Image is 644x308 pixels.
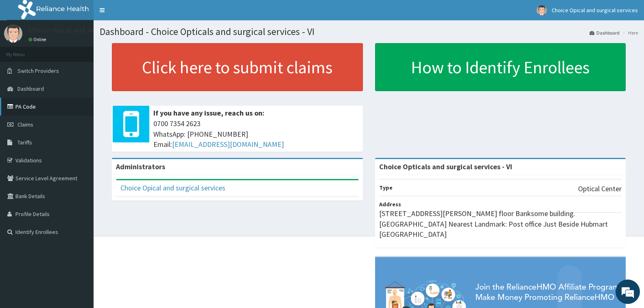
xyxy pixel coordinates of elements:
[17,121,33,128] span: Claims
[17,139,32,146] span: Tariffs
[112,43,363,91] a: Click here to submit claims
[17,67,59,74] span: Switch Providers
[120,183,225,192] a: Choice Opical and surgical services
[379,184,393,191] b: Type
[153,108,264,118] b: If you have any issue, reach us on:
[589,29,620,36] a: Dashboard
[17,85,44,92] span: Dashboard
[552,7,638,14] span: Choice Opical and surgical services
[375,43,626,91] a: How to Identify Enrollees
[379,208,622,240] p: [STREET_ADDRESS][PERSON_NAME] floor Banksome building. [GEOGRAPHIC_DATA] Nearest Landmark: Post o...
[578,183,622,194] p: Optical Center
[172,140,284,149] a: [EMAIL_ADDRESS][DOMAIN_NAME]
[379,201,401,208] b: Address
[28,37,48,42] a: Online
[379,162,512,171] strong: Choice Opticals and surgical services - VI
[153,118,359,150] span: 0700 7354 2623 WhatsApp: [PHONE_NUMBER] Email:
[28,26,139,34] p: Choice Opical and surgical services
[100,26,638,37] h1: Dashboard - Choice Opticals and surgical services - VI
[116,162,165,171] b: Administrators
[4,24,22,43] img: User Image
[620,29,638,36] li: Here
[537,5,547,15] img: User Image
